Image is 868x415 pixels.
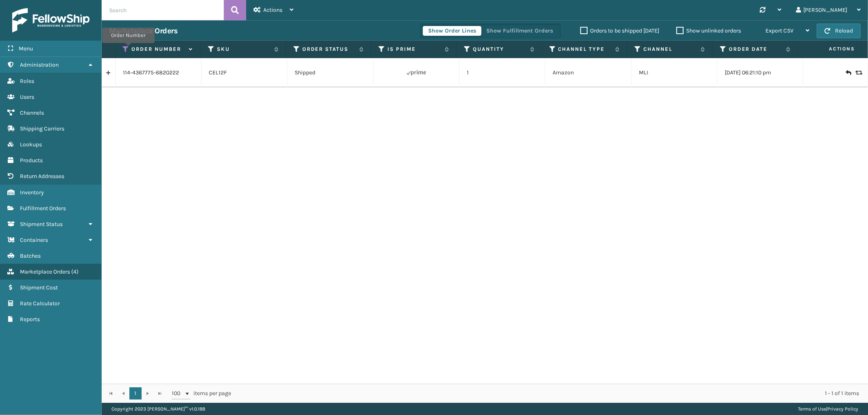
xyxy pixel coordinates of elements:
button: Reload [817,24,861,38]
span: Reports [20,316,40,323]
label: Show unlinked orders [676,27,741,34]
span: Actions [263,7,282,13]
label: Orders to be shipped [DATE] [580,27,659,34]
span: Users [20,93,34,100]
span: Marketplace Orders [20,268,70,275]
div: | [798,403,858,415]
div: 1 - 1 of 1 items [243,389,859,398]
span: 100 [172,389,184,398]
label: Channel [643,46,697,53]
span: Shipping Carriers [20,125,64,132]
span: Shipment Status [20,221,63,228]
label: Order Date [729,46,782,53]
td: 1 [459,58,545,87]
td: Shipped [287,58,373,87]
i: Replace [855,70,860,76]
a: 1 [129,387,142,400]
span: Containers [20,237,48,243]
span: Batches [20,252,41,259]
td: [DATE] 06:21:10 pm [717,58,803,87]
a: Privacy Policy [827,406,858,412]
span: Shipment Cost [20,284,58,291]
span: Roles [20,78,34,85]
span: ( 4 ) [71,268,79,275]
a: Terms of Use [798,406,826,412]
span: Actions [800,42,860,56]
span: items per page [172,387,231,400]
td: MLI [632,58,717,87]
a: 114-4367775-6820222 [123,69,179,77]
span: Inventory [20,189,44,196]
button: Show Fulfillment Orders [481,26,558,36]
button: Show Order Lines [423,26,481,36]
a: CEL12F [209,69,227,76]
span: Menu [19,45,33,52]
span: Export CSV [765,27,794,34]
label: Is Prime [387,46,441,53]
label: Order Number [131,46,185,53]
span: Return Addresses [20,173,64,180]
label: Order Status [302,46,356,53]
label: SKU [217,46,270,53]
td: Amazon [545,58,631,87]
img: logo [12,8,90,33]
span: Rate Calculator [20,300,60,307]
i: Create Return Label [846,69,851,77]
label: Quantity [473,46,526,53]
span: Administration [20,61,59,68]
h3: Marketplace Orders [109,26,177,36]
label: Channel Type [558,46,612,53]
span: Fulfillment Orders [20,205,66,212]
p: Copyright 2023 [PERSON_NAME]™ v 1.0.188 [112,403,205,415]
span: Products [20,157,43,164]
span: Lookups [20,141,42,148]
span: Channels [20,109,44,116]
